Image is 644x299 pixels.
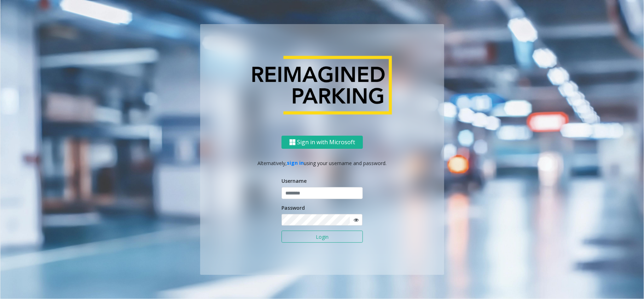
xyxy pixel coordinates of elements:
label: Username [282,177,307,185]
button: Login [282,231,363,243]
a: sign in [287,159,304,166]
button: Sign in with Microsoft [282,136,363,149]
label: Password [282,204,305,211]
p: Alternatively, using your username and password. [207,159,437,167]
